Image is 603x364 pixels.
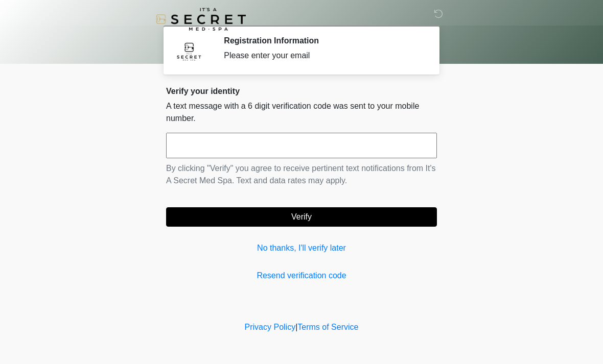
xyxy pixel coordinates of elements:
[166,100,437,125] p: A text message with a 6 digit verification code was sent to your mobile number.
[297,323,358,331] a: Terms of Service
[174,36,204,66] img: Agent Avatar
[245,323,296,331] a: Privacy Policy
[166,86,437,96] h2: Verify your identity
[224,50,422,62] div: Please enter your email
[166,207,437,227] button: Verify
[295,323,297,331] a: |
[156,8,246,31] img: It's A Secret Med Spa Logo
[224,36,422,45] h2: Registration Information
[166,162,437,187] p: By clicking "Verify" you agree to receive pertinent text notifications from It's A Secret Med Spa...
[166,270,437,282] a: Resend verification code
[166,242,437,254] a: No thanks, I'll verify later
